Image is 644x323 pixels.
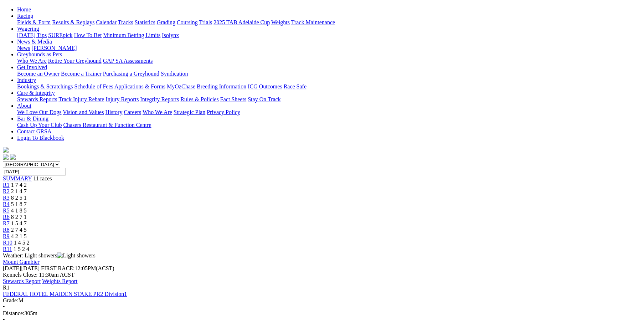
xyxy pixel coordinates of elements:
a: Home [17,6,31,12]
span: Weather: Light showers [3,252,96,258]
a: R11 [3,246,12,252]
div: 305m [3,310,641,317]
a: R5 [3,207,10,214]
span: 4 2 1 5 [11,233,27,239]
a: Stewards Report [3,278,41,284]
a: Grading [157,19,175,25]
a: Minimum Betting Limits [103,32,160,38]
a: Weights Report [42,278,78,284]
span: 8 2 7 1 [11,214,27,220]
a: [DATE] Tips [17,32,47,38]
div: News & Media [17,45,641,51]
a: Injury Reports [105,96,139,102]
a: SUREpick [48,32,72,38]
a: Isolynx [162,32,179,38]
div: Wagering [17,32,641,39]
a: Statistics [135,19,155,25]
a: Industry [17,77,36,83]
span: • [3,304,5,310]
a: Vision and Values [63,109,104,115]
a: ICG Outcomes [248,83,282,89]
a: Who We Are [17,58,47,64]
span: 1 4 5 2 [14,240,30,246]
a: Mount Gambier [3,259,40,265]
a: Racing [17,13,33,19]
a: R1 [3,182,10,188]
span: 1 5 2 4 [14,246,29,252]
span: Distance: [3,310,24,316]
span: [DATE] [3,265,21,271]
a: News & Media [17,39,52,45]
a: Who We Are [143,109,172,115]
span: 4 1 8 5 [11,207,27,214]
span: FIRST RACE: [41,265,74,271]
a: Get Involved [17,64,47,70]
a: Retire Your Greyhound [48,58,102,64]
a: Calendar [96,19,117,25]
a: R3 [3,195,10,201]
a: About [17,103,31,109]
div: Get Involved [17,71,641,77]
div: Industry [17,83,641,90]
span: 12:05PM(ACST) [41,265,114,271]
a: FEDERAL HOTEL MAIDEN STAKE PR2 Division1 [3,291,127,297]
div: Greyhounds as Pets [17,58,641,64]
a: R8 [3,227,10,233]
a: Track Maintenance [291,19,335,25]
a: 2025 TAB Adelaide Cup [213,19,270,25]
span: R1 [3,284,10,291]
div: Care & Integrity [17,96,641,103]
a: R10 [3,240,12,246]
div: About [17,109,641,116]
a: Fields & Form [17,19,51,25]
span: 2 7 4 5 [11,227,27,233]
a: Coursing [177,19,198,25]
a: SUMMARY [3,175,32,181]
a: Become an Owner [17,71,60,77]
span: R6 [3,214,10,220]
span: 5 1 8 7 [11,201,27,207]
a: Login To Blackbook [17,135,64,141]
a: Weights [271,19,290,25]
a: Schedule of Fees [74,83,113,89]
a: Fact Sheets [220,96,246,102]
a: Privacy Policy [207,109,240,115]
a: Bar & Dining [17,116,48,122]
a: History [105,109,122,115]
a: Become a Trainer [61,71,102,77]
img: facebook.svg [3,154,9,160]
a: Track Injury Rebate [58,96,104,102]
a: R4 [3,201,10,207]
div: Racing [17,19,641,26]
a: Syndication [161,71,188,77]
a: R9 [3,233,10,239]
a: Applications & Forms [114,83,165,89]
div: Bar & Dining [17,122,641,128]
a: GAP SA Assessments [103,58,153,64]
a: MyOzChase [167,83,195,89]
a: Trials [199,19,212,25]
a: R7 [3,220,10,226]
img: twitter.svg [10,154,16,160]
a: Race Safe [283,83,306,89]
div: M [3,297,641,304]
input: Select date [3,168,66,175]
a: Stay On Track [248,96,280,102]
a: We Love Our Dogs [17,109,61,115]
a: R2 [3,188,10,194]
span: 8 2 5 1 [11,195,27,201]
span: Grade: [3,297,19,303]
span: 11 races [33,175,52,181]
a: Bookings & Scratchings [17,83,73,89]
a: Breeding Information [197,83,246,89]
a: How To Bet [74,32,102,38]
div: Kennels Close: 11:30am ACST [3,272,641,278]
